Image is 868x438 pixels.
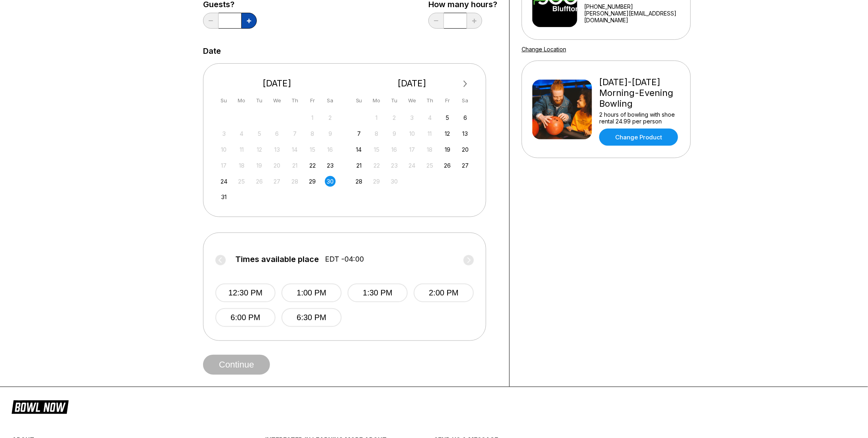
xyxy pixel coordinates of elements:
div: Not available Wednesday, September 3rd, 2025 [407,112,418,123]
div: Not available Thursday, August 7th, 2025 [289,128,300,139]
div: Not available Sunday, August 10th, 2025 [219,144,229,155]
div: Tu [389,95,400,106]
div: Not available Wednesday, August 13th, 2025 [272,144,282,155]
div: Not available Tuesday, August 19th, 2025 [254,160,265,171]
div: Sa [460,95,471,106]
div: Choose Friday, August 22nd, 2025 [307,160,318,171]
div: Not available Thursday, September 18th, 2025 [424,144,435,155]
div: We [272,95,282,106]
div: Su [219,95,229,106]
div: Choose Sunday, September 28th, 2025 [354,176,364,187]
div: Tu [254,95,265,106]
div: [DATE] [351,78,474,89]
div: Not available Thursday, August 21st, 2025 [289,160,300,171]
div: Choose Friday, September 19th, 2025 [442,144,453,155]
div: Not available Thursday, September 4th, 2025 [424,112,435,123]
div: Choose Friday, August 29th, 2025 [307,176,318,187]
div: Mo [236,95,247,106]
div: Not available Monday, August 11th, 2025 [236,144,247,155]
div: Not available Monday, August 18th, 2025 [236,160,247,171]
div: Not available Wednesday, August 20th, 2025 [272,160,282,171]
div: We [407,95,418,106]
div: Not available Wednesday, September 24th, 2025 [407,160,418,171]
span: Times available place [235,255,319,264]
div: Not available Wednesday, September 10th, 2025 [407,128,418,139]
div: Not available Thursday, September 25th, 2025 [424,160,435,171]
div: Not available Wednesday, September 17th, 2025 [407,144,418,155]
div: Not available Tuesday, August 12th, 2025 [254,144,265,155]
div: Choose Sunday, August 24th, 2025 [219,176,229,187]
div: Mo [371,95,382,106]
label: Date [203,47,221,55]
div: Th [424,95,435,106]
div: Not available Saturday, August 16th, 2025 [325,144,336,155]
div: [DATE]-[DATE] Morning-Evening Bowling [599,77,680,109]
div: Choose Sunday, September 14th, 2025 [354,144,364,155]
div: Choose Saturday, September 27th, 2025 [460,160,471,171]
div: Not available Wednesday, August 27th, 2025 [272,176,282,187]
button: Next Month [459,78,472,90]
div: Choose Sunday, September 7th, 2025 [354,128,364,139]
div: Not available Monday, August 4th, 2025 [236,128,247,139]
div: Not available Monday, September 8th, 2025 [371,128,382,139]
button: 12:30 PM [215,284,276,302]
div: Not available Saturday, August 2nd, 2025 [325,112,336,123]
button: 6:30 PM [282,308,342,327]
div: Not available Monday, August 25th, 2025 [236,176,247,187]
div: Choose Saturday, September 20th, 2025 [460,144,471,155]
div: Not available Monday, September 22nd, 2025 [371,160,382,171]
div: Sa [325,95,336,106]
div: Choose Saturday, September 6th, 2025 [460,112,471,123]
button: 1:30 PM [348,284,408,302]
div: Not available Tuesday, August 26th, 2025 [254,176,265,187]
div: Not available Tuesday, September 23rd, 2025 [389,160,400,171]
div: Su [354,95,364,106]
div: Not available Friday, August 8th, 2025 [307,128,318,139]
a: Change Product [599,129,678,146]
div: Choose Saturday, August 23rd, 2025 [325,160,336,171]
div: [DATE] [215,78,339,89]
div: Fr [442,95,453,106]
div: Not available Thursday, August 28th, 2025 [289,176,300,187]
div: Not available Friday, August 15th, 2025 [307,144,318,155]
div: Not available Saturday, August 9th, 2025 [325,128,336,139]
div: month 2025-08 [217,111,337,203]
button: 1:00 PM [282,284,342,302]
div: Not available Monday, September 15th, 2025 [371,144,382,155]
div: Not available Tuesday, September 16th, 2025 [389,144,400,155]
button: 6:00 PM [215,308,276,327]
div: Choose Sunday, September 21st, 2025 [354,160,364,171]
div: Not available Sunday, August 3rd, 2025 [219,128,229,139]
a: Change Location [522,46,566,53]
div: Not available Friday, August 1st, 2025 [307,112,318,123]
div: 2 hours of bowling with shoe rental 24.99 per person [599,111,680,125]
div: month 2025-09 [353,111,472,187]
div: Choose Sunday, August 31st, 2025 [219,192,229,202]
div: Not available Thursday, September 11th, 2025 [424,128,435,139]
div: Choose Saturday, September 13th, 2025 [460,128,471,139]
div: Th [289,95,300,106]
div: Not available Monday, September 29th, 2025 [371,176,382,187]
span: EDT -04:00 [325,255,364,264]
div: Choose Friday, September 26th, 2025 [442,160,453,171]
div: Not available Tuesday, August 5th, 2025 [254,128,265,139]
div: Not available Tuesday, September 2nd, 2025 [389,112,400,123]
div: Choose Friday, September 5th, 2025 [442,112,453,123]
img: Friday-Sunday Morning-Evening Bowling [532,80,592,139]
div: Not available Monday, September 1st, 2025 [371,112,382,123]
div: Not available Thursday, August 14th, 2025 [289,144,300,155]
a: [PERSON_NAME][EMAIL_ADDRESS][DOMAIN_NAME] [585,10,687,23]
div: Fr [307,95,318,106]
div: Not available Sunday, August 17th, 2025 [219,160,229,171]
div: Choose Saturday, August 30th, 2025 [325,176,336,187]
div: [PHONE_NUMBER] [585,3,687,10]
div: Choose Friday, September 12th, 2025 [442,128,453,139]
div: Not available Wednesday, August 6th, 2025 [272,128,282,139]
button: 2:00 PM [414,284,474,302]
div: Not available Tuesday, September 30th, 2025 [389,176,400,187]
div: Not available Tuesday, September 9th, 2025 [389,128,400,139]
